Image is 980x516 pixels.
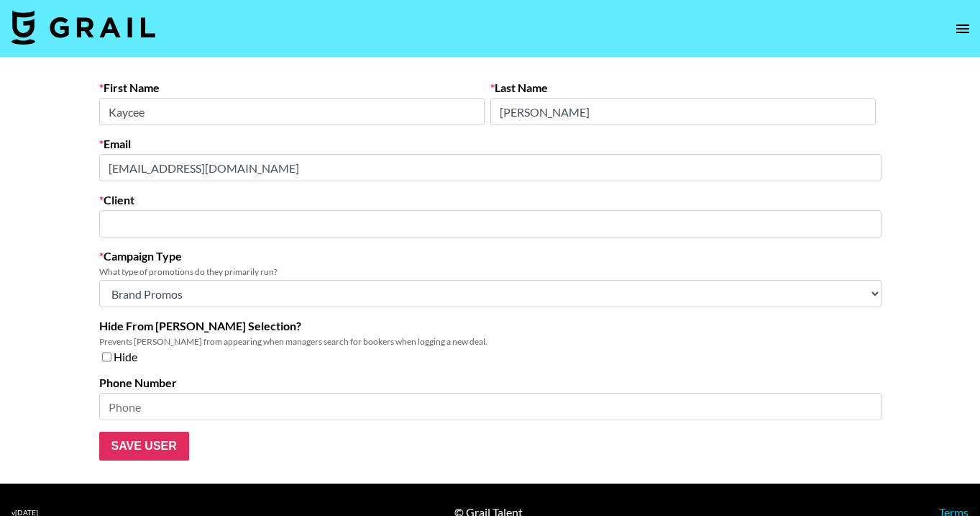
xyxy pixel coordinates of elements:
input: Phone [99,393,881,420]
label: First Name [99,81,485,95]
input: Save User [99,432,189,461]
button: open drawer [948,14,977,43]
label: Campaign Type [99,249,881,263]
div: Prevents [PERSON_NAME] from appearing when managers search for bookers when logging a new deal. [99,336,881,347]
label: Hide From [PERSON_NAME] Selection? [99,319,881,333]
div: What type of promotions do they primarily run? [99,266,881,277]
label: Client [99,193,881,207]
label: Phone Number [99,376,881,390]
input: First Name [99,98,485,125]
span: Hide [114,350,137,364]
input: Last Name [490,98,876,125]
input: Email [99,154,881,181]
label: Email [99,137,881,151]
img: Grail Talent [12,10,155,45]
label: Last Name [490,81,876,95]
